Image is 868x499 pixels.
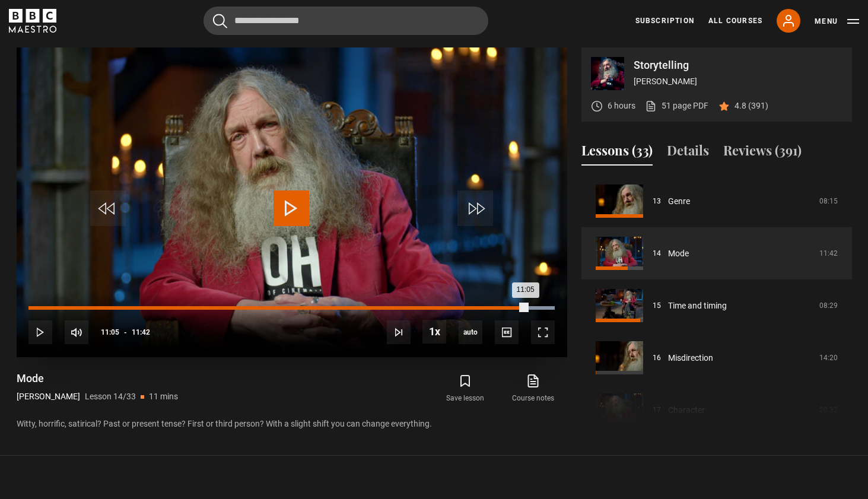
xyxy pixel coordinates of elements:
span: auto [459,320,482,344]
a: Course notes [499,371,567,406]
a: Time and timing [668,300,727,312]
a: Genre [668,195,690,208]
button: Fullscreen [531,320,555,344]
button: Mute [65,320,88,344]
button: Submit the search query [213,14,227,28]
p: Lesson 14/33 [85,390,136,403]
button: Details [667,141,709,166]
h1: Mode [17,371,178,386]
a: Subscription [635,15,694,26]
p: Witty, horrific, satirical? Past or present tense? First or third person? With a slight shift you... [17,418,567,430]
span: - [124,328,127,336]
svg: BBC Maestro [9,9,56,33]
a: 51 page PDF [645,100,708,112]
p: Storytelling [634,60,842,71]
p: [PERSON_NAME] [634,75,842,88]
span: 11:42 [132,322,150,343]
a: Misdirection [668,352,713,364]
p: [PERSON_NAME] [17,390,80,403]
button: Toggle navigation [815,15,859,27]
button: Play [28,320,52,344]
video-js: Video Player [17,47,567,357]
p: 11 mins [149,390,178,403]
button: Save lesson [431,371,499,406]
p: 4.8 (391) [735,100,768,112]
div: Progress Bar [28,306,554,310]
span: 11:05 [101,322,119,343]
a: Mode [668,247,689,260]
button: Reviews (391) [723,141,802,166]
p: 6 hours [608,100,635,112]
input: Search [204,7,488,35]
button: Playback Rate [422,320,446,344]
div: Current quality: 720p [459,320,482,344]
button: Captions [495,320,519,344]
a: All Courses [708,15,762,26]
button: Lessons (33) [581,141,653,166]
button: Next Lesson [387,320,411,344]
